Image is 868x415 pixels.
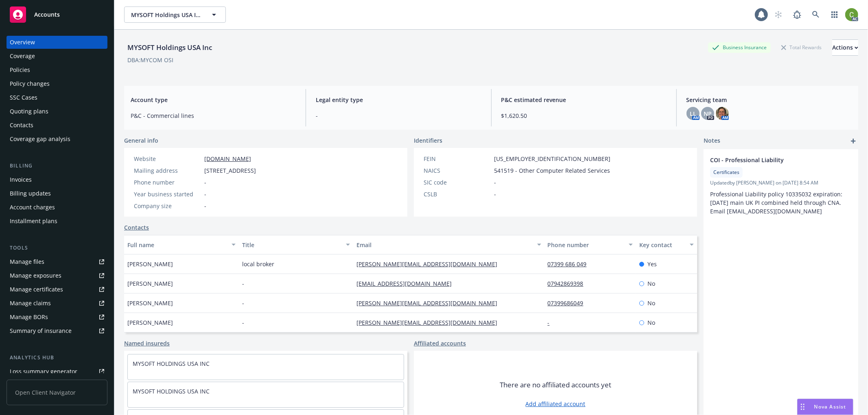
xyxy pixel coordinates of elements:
div: NAICS [424,166,491,175]
div: SIC code [424,178,491,187]
div: Manage claims [10,297,51,310]
a: Overview [7,36,107,49]
span: Open Client Navigator [7,380,107,405]
a: Contacts [7,119,107,132]
span: Account type [131,96,296,104]
span: [PERSON_NAME] [127,260,173,268]
span: Notes [704,136,720,146]
div: CSLB [424,190,491,198]
span: Certificates [713,169,739,176]
div: COI - Professional LiabilityCertificatesUpdatedby [PERSON_NAME] on [DATE] 8:54 AMProfessional Lia... [704,149,858,222]
span: MYSOFT Holdings USA Inc [131,11,201,19]
a: Policies [7,63,107,76]
span: There are no affiliated accounts yet [500,380,611,390]
div: Full name [127,241,227,249]
a: 07399 686 049 [548,260,593,268]
div: Email [356,241,532,249]
div: Policies [10,63,30,76]
span: No [647,279,655,288]
span: Professional Liability policy 10335032 expiration: [DATE] main UK PI combined held through CNA. E... [710,190,844,215]
div: Manage exposures [10,269,61,282]
span: Accounts [34,11,60,18]
span: Nova Assist [814,403,846,410]
span: 541519 - Other Computer Related Services [494,166,610,175]
div: Policy changes [10,77,50,90]
a: Coverage gap analysis [7,133,107,146]
span: LL [690,109,696,118]
button: Key contact [636,235,697,254]
div: Actions [832,40,858,55]
span: $1,620.50 [501,111,667,120]
span: - [242,318,244,327]
a: Installment plans [7,215,107,228]
span: [PERSON_NAME] [127,299,173,307]
div: Total Rewards [777,42,826,52]
span: - [494,178,496,187]
div: Contacts [10,119,33,132]
a: Affiliated accounts [414,339,466,348]
div: Invoices [10,173,32,186]
span: NP [704,109,712,118]
span: - [242,279,244,288]
span: [PERSON_NAME] [127,318,173,327]
button: Actions [832,39,858,56]
div: Year business started [134,190,201,198]
div: MYSOFT Holdings USA Inc [124,42,215,53]
div: Key contact [639,241,685,249]
button: Email [353,235,544,254]
div: Business Insurance [708,42,771,52]
a: 07942869398 [548,280,590,287]
div: FEIN [424,154,491,163]
button: Title [239,235,354,254]
span: COI - Professional Liability [710,156,831,164]
div: DBA: MYCOM OSI [127,56,173,64]
span: [US_EMPLOYER_IDENTIFICATION_NUMBER] [494,154,610,163]
div: Installment plans [10,215,57,228]
span: General info [124,136,158,145]
a: Loss summary generator [7,365,107,378]
span: - [204,190,206,198]
div: Drag to move [798,399,808,415]
div: Company size [134,202,201,210]
span: P&C - Commercial lines [131,111,296,120]
span: Manage exposures [7,269,107,282]
a: Manage certificates [7,283,107,296]
div: Loss summary generator [10,365,77,378]
button: Nova Assist [797,399,853,415]
a: Coverage [7,50,107,63]
div: Manage BORs [10,311,48,324]
div: Coverage [10,50,35,63]
img: photo [716,107,729,120]
span: - [316,111,481,120]
a: Account charges [7,201,107,214]
span: local broker [242,260,274,268]
span: - [494,190,496,198]
a: 07399686049 [548,299,590,307]
a: [PERSON_NAME][EMAIL_ADDRESS][DOMAIN_NAME] [356,299,504,307]
a: SSC Cases [7,91,107,104]
a: Policy changes [7,77,107,90]
div: Phone number [548,241,624,249]
a: [PERSON_NAME][EMAIL_ADDRESS][DOMAIN_NAME] [356,319,504,326]
a: Start snowing [770,7,787,23]
div: Phone number [134,178,201,187]
a: Manage claims [7,297,107,310]
a: Manage files [7,255,107,268]
div: Overview [10,36,35,49]
a: Manage BORs [7,311,107,324]
a: Billing updates [7,187,107,200]
a: [PERSON_NAME][EMAIL_ADDRESS][DOMAIN_NAME] [356,260,504,268]
button: Phone number [544,235,636,254]
div: Tools [7,244,107,252]
span: Updated by [PERSON_NAME] on [DATE] 8:54 AM [710,179,852,187]
span: P&C estimated revenue [501,96,667,104]
a: Add affiliated account [526,400,586,408]
div: Mailing address [134,166,201,175]
a: Quoting plans [7,105,107,118]
div: Manage files [10,255,44,268]
a: Search [808,7,824,23]
div: Analytics hub [7,354,107,362]
div: Coverage gap analysis [10,133,70,146]
a: Accounts [7,3,107,26]
a: Summary of insurance [7,324,107,337]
